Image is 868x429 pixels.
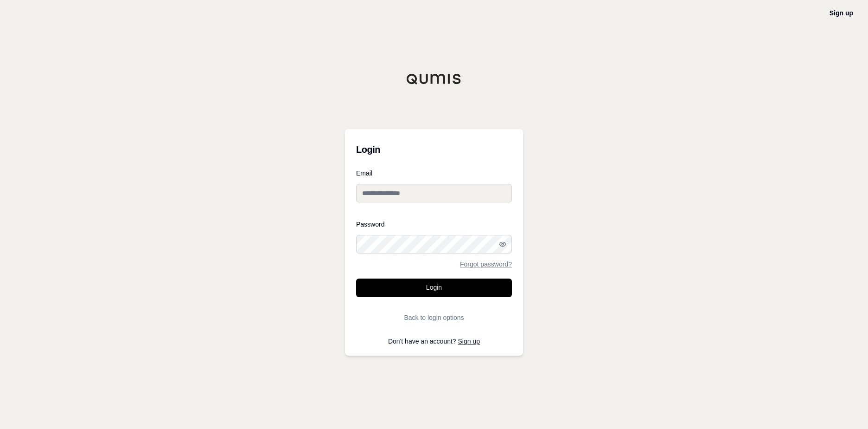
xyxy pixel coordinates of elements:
[356,338,512,344] p: Don't have an account?
[830,9,853,17] a: Sign up
[460,261,512,267] a: Forgot password?
[356,140,512,159] h3: Login
[356,279,512,297] button: Login
[458,338,480,345] a: Sign up
[406,73,462,84] img: Qumis
[356,221,512,227] label: Password
[356,308,512,327] button: Back to login options
[356,170,512,176] label: Email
